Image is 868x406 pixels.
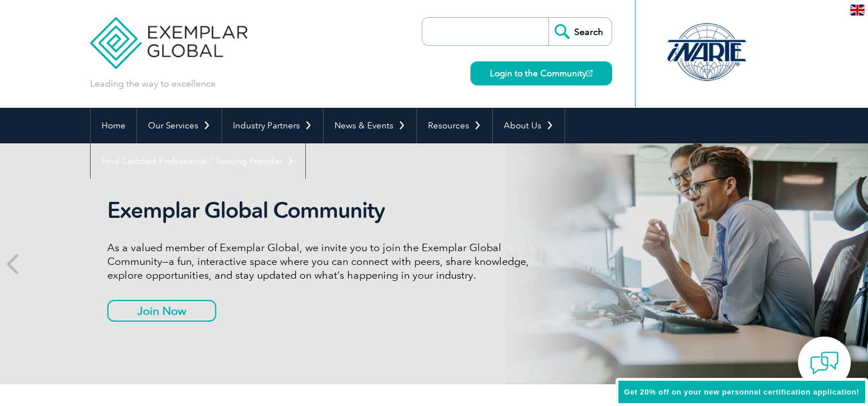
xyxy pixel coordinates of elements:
[417,108,492,143] a: Resources
[624,388,859,396] span: Get 20% off on your new personnel certification application!
[137,108,221,143] a: Our Services
[850,5,865,15] img: en
[107,241,538,282] p: As a valued member of Exemplar Global, we invite you to join the Exemplar Global Community—a fun,...
[810,349,839,377] img: contact-chat.png
[586,70,593,76] img: open_square.png
[548,18,612,45] input: Search
[90,77,216,90] p: Leading the way to excellence
[107,197,538,224] h2: Exemplar Global Community
[91,108,137,143] a: Home
[470,61,612,85] a: Login to the Community
[107,300,216,322] a: Join Now
[324,108,417,143] a: News & Events
[222,108,323,143] a: Industry Partners
[91,143,305,179] a: Find Certified Professional / Training Provider
[493,108,565,143] a: About Us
